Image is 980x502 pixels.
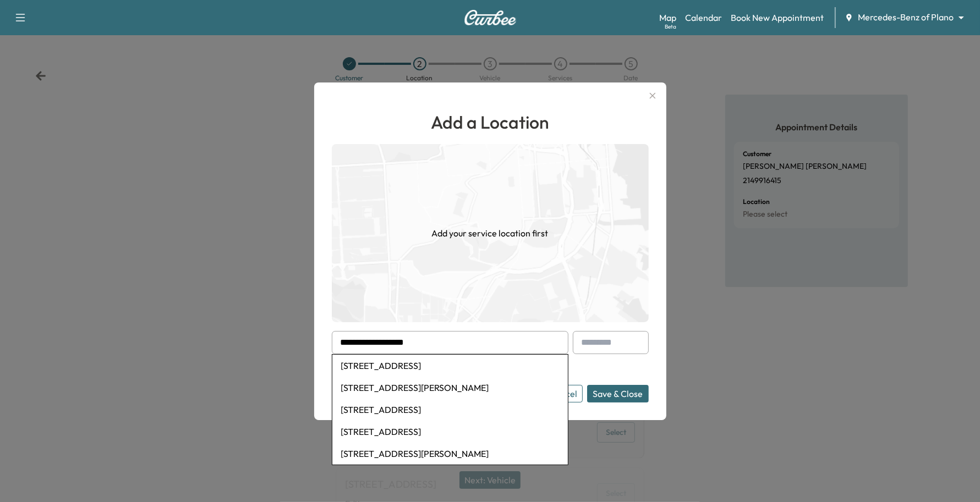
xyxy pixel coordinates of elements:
li: [STREET_ADDRESS][PERSON_NAME] [332,377,568,399]
li: [STREET_ADDRESS] [332,399,568,421]
h1: Add a Location [332,109,649,135]
span: Mercedes-Benz of Plano [858,11,954,24]
a: Book New Appointment [731,11,824,24]
li: [STREET_ADDRESS] [332,355,568,377]
a: MapBeta [659,11,676,24]
img: empty-map-CL6vilOE.png [332,144,649,322]
button: Save & Close [587,385,649,402]
img: Curbee Logo [464,10,517,25]
h1: Add your service location first [432,227,549,240]
div: Beta [665,23,676,31]
li: [STREET_ADDRESS][PERSON_NAME] [332,443,568,465]
a: Calendar [685,11,722,24]
li: [STREET_ADDRESS] [332,421,568,443]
